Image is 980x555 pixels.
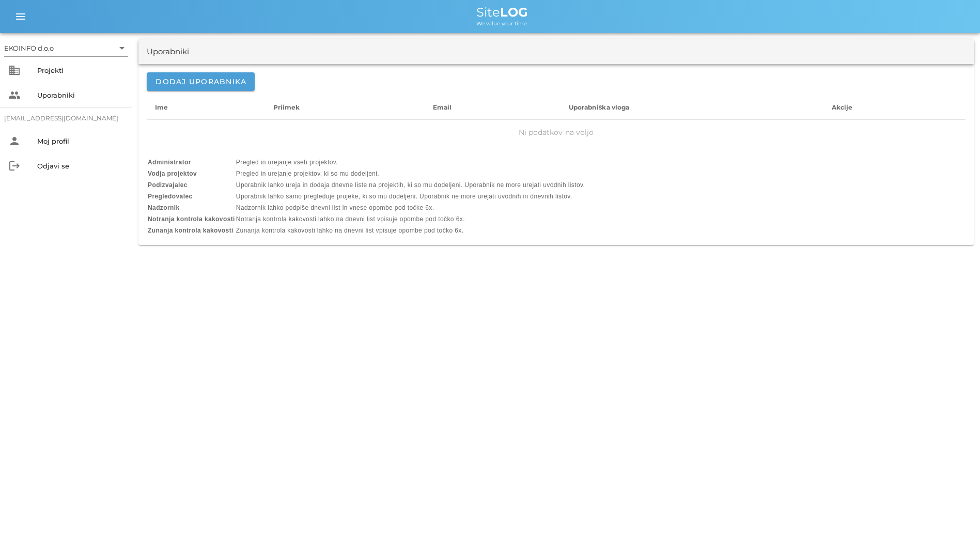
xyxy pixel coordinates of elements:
[500,5,528,20] b: LOG
[155,77,246,86] span: Dodaj uporabnika
[148,204,180,211] b: Nadzornik
[425,95,561,120] th: Email: Ni razvrščeno. Aktivirajte za naraščajoče razvrščanje.
[148,159,191,166] b: Administrator
[832,103,853,111] span: Akcije
[569,103,629,111] span: Uporabniška vloga
[37,66,124,74] div: Projekti
[561,95,823,120] th: Uporabniška vloga: Ni razvrščeno. Aktivirajte za naraščajoče razvrščanje.
[236,168,585,179] td: Pregled in urejanje projektov, ki so mu dodeljeni.
[147,72,255,91] button: Dodaj uporabnika
[37,162,124,170] div: Odjavi se
[236,203,585,213] td: Nadzornik lahko podpiše dnevni list in vnese opombe pod točke 6x.
[37,137,124,145] div: Moj profil
[147,120,966,145] td: Ni podatkov na voljo
[14,10,27,23] i: menu
[236,214,585,224] td: Notranja kontrola kakovosti lahko na dnevni list vpisuje opombe pod točko 6x.
[476,20,528,27] span: We value your time.
[265,95,425,120] th: Priimek: Ni razvrščeno. Aktivirajte za naraščajoče razvrščanje.
[433,103,452,111] span: Email
[116,42,128,54] i: arrow_drop_down
[147,46,189,58] div: Uporabniki
[273,103,300,111] span: Priimek
[147,95,265,120] th: Ime: Ni razvrščeno. Aktivirajte za naraščajoče razvrščanje.
[476,5,528,20] span: Site
[8,89,21,101] i: people
[236,157,585,167] td: Pregled in urejanje vseh projektov.
[148,170,197,177] b: Vodja projektov
[236,191,585,202] td: Uporabnik lahko samo pregleduje projeke, ki so mu dodeljeni. Uporabnik ne more urejati uvodnih in...
[155,103,168,111] span: Ime
[148,181,188,189] b: Podizvajalec
[236,180,585,190] td: Uporabnik lahko ureja in dodaja dnevne liste na projektih, ki so mu dodeljeni. Uporabnik ne more ...
[37,91,124,99] div: Uporabniki
[8,160,21,172] i: logout
[148,227,234,234] b: Zunanja kontrola kakovosti
[823,95,966,120] th: Akcije: Ni razvrščeno. Aktivirajte za naraščajoče razvrščanje.
[148,215,235,223] b: Notranja kontrola kakovosti
[4,43,54,53] div: EKOINFO d.o.o
[148,193,193,200] b: Pregledovalec
[8,135,21,147] i: person
[8,64,21,76] i: business
[4,40,128,56] div: EKOINFO d.o.o
[236,225,585,236] td: Zunanja kontrola kakovosti lahko na dnevni list vpisuje opombe pod točko 6x.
